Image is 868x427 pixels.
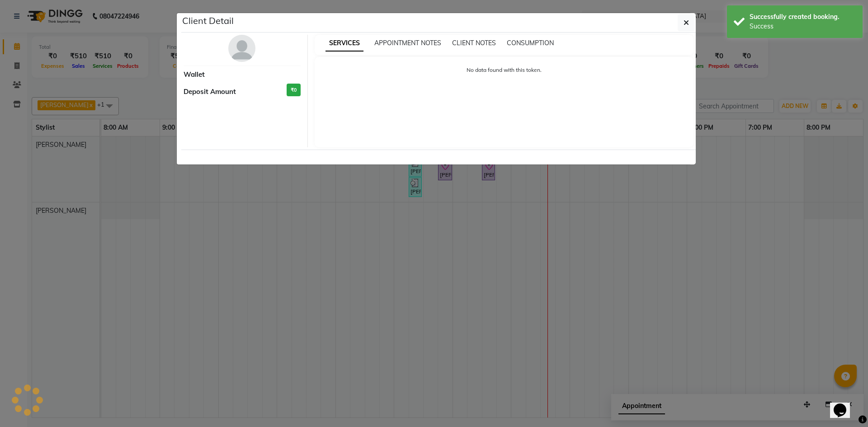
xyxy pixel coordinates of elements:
[287,84,301,97] h3: ₹0
[750,22,856,31] div: Success
[374,39,441,47] span: APPOINTMENT NOTES
[452,39,496,47] span: CLIENT NOTES
[750,12,856,22] div: Successfully created booking.
[507,39,554,47] span: CONSUMPTION
[830,391,859,418] iframe: chat widget
[325,35,363,52] span: SERVICES
[184,87,236,97] span: Deposit Amount
[182,14,234,28] h5: Client Detail
[184,70,205,80] span: Wallet
[324,66,685,74] p: No data found with this token.
[228,35,255,62] img: avatar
